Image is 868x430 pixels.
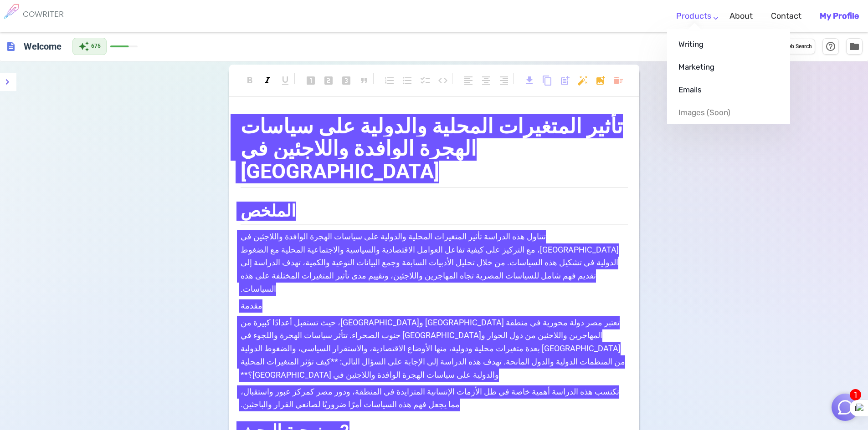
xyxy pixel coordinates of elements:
span: format_align_right [498,75,509,86]
span: looks_one [305,75,316,86]
span: format_quote [359,75,370,86]
span: code [437,75,448,86]
a: Marketing [667,56,790,78]
span: auto_fix_high [577,75,588,86]
span: تعتبر مصر دولة محورية في منطقة [GEOGRAPHIC_DATA] و[GEOGRAPHIC_DATA]، حيث تستقبل أعدادًا كبيرة من ... [239,318,625,379]
b: My Profile [820,11,859,21]
a: Writing [667,33,790,56]
h6: Click to edit title [20,37,65,56]
a: My Profile [820,3,859,30]
span: مقدمة [241,301,262,310]
span: content_copy [542,75,553,86]
span: auto_awesome [78,41,89,52]
span: الملخص [241,202,296,221]
span: Web Search [783,42,812,51]
a: Products [676,3,711,30]
span: download [524,75,535,86]
span: format_bold [244,75,255,86]
span: checklist [420,75,431,86]
span: format_align_left [463,75,474,86]
a: Emails [667,78,790,101]
span: folder [849,41,860,52]
h6: COWRITER [23,10,64,18]
span: description [5,41,16,52]
span: looks_two [323,75,334,86]
span: help_outline [825,41,836,52]
button: 1 [832,394,859,421]
button: Help & Shortcuts [822,38,839,55]
span: add_photo_alternate [595,75,606,86]
span: 675 [91,42,101,51]
img: Close chat [837,399,854,416]
span: looks_3 [341,75,352,86]
span: format_underlined [280,75,291,86]
span: 1 [850,389,861,400]
span: format_list_numbered [384,75,395,86]
span: format_align_center [481,75,492,86]
span: تكتسب هذه الدراسة أهمية خاصة في ظل الأزمات الإنسانية المتزايدة في المنطقة، ودور مصر كمركز عبور وا... [239,387,619,410]
a: Contact [771,3,801,30]
a: About [729,3,753,30]
span: تتناول هذه الدراسة تأثير المتغيرات المحلية والدولية على سياسات الهجرة الوافدة واللاجئين في [GEOGR... [239,232,619,293]
span: format_italic [262,75,273,86]
span: format_list_bulleted [402,75,413,86]
span: delete_sweep [613,75,624,86]
button: Manage Documents [846,38,863,55]
span: post_add [560,75,570,86]
span: تأثير المتغيرات المحلية والدولية على سياسات الهجرة الوافدة واللاجئين في [GEOGRAPHIC_DATA] [236,114,623,183]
